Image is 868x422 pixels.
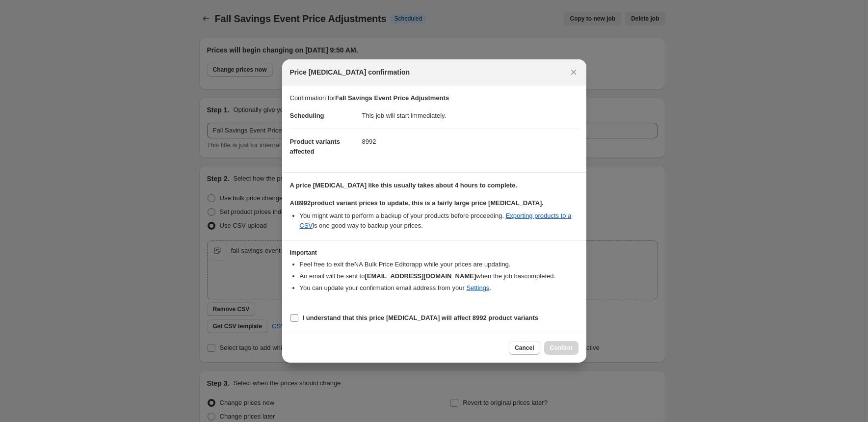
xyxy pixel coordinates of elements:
[362,103,579,129] dd: This job will start immediately.
[466,284,489,291] a: Settings
[509,341,540,355] button: Cancel
[515,344,534,352] span: Cancel
[335,94,449,102] b: Fall Savings Event Price Adjustments
[290,249,579,257] h3: Important
[300,260,579,269] li: Feel free to exit the NA Bulk Price Editor app while your prices are updating.
[290,112,324,119] span: Scheduling
[290,182,518,189] b: A price [MEDICAL_DATA] like this usually takes about 4 hours to complete.
[303,314,539,321] b: I understand that this price [MEDICAL_DATA] will affect 8992 product variants
[365,272,476,280] b: [EMAIL_ADDRESS][DOMAIN_NAME]
[300,283,579,293] li: You can update your confirmation email address from your .
[567,65,580,79] button: Close
[290,93,579,103] p: Confirmation for
[362,129,579,155] dd: 8992
[300,271,579,281] li: An email will be sent to when the job has completed .
[290,138,341,155] span: Product variants affected
[290,199,544,207] b: At 8992 product variant prices to update, this is a fairly large price [MEDICAL_DATA].
[290,67,410,77] span: Price [MEDICAL_DATA] confirmation
[300,211,579,231] li: You might want to perform a backup of your products before proceeding. is one good way to backup ...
